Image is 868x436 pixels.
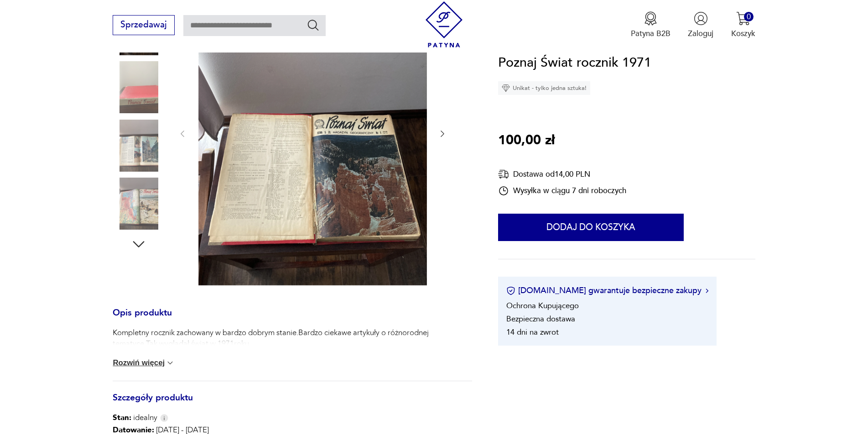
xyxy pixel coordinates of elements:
img: chevron down [166,358,175,368]
button: Dodaj do koszyka [498,214,684,242]
div: Dostawa od 14,00 PLN [498,168,626,180]
a: Sprzedawaj [113,22,174,29]
button: Rozwiń więcej [113,358,175,368]
div: Wysyłka w ciągu 7 dni roboczych [498,185,626,196]
p: Patyna B2B [631,28,670,39]
span: idealny [113,412,157,423]
img: Ikonka użytkownika [694,11,708,26]
img: Ikona medalu [644,11,658,26]
li: Ochrona Kupującego [506,301,579,311]
img: Ikona strzałki w prawo [706,289,708,293]
img: Ikona koszyka [736,11,750,26]
h3: Opis produktu [113,310,472,328]
img: Info icon [160,414,168,422]
button: Patyna B2B [631,11,670,39]
b: Datowanie : [113,425,154,435]
button: [DOMAIN_NAME] gwarantuje bezpieczne zakupy [506,285,708,297]
button: Zaloguj [688,11,713,39]
img: Zdjęcie produktu Poznaj Świat rocznik 1971 [113,120,165,172]
p: Zaloguj [688,28,713,39]
div: Unikat - tylko jedna sztuka! [498,82,590,95]
li: Bezpieczna dostawa [506,314,575,325]
img: Ikona dostawy [498,168,509,180]
img: Patyna - sklep z meblami i dekoracjami vintage [421,1,467,47]
p: Kompletny rocznik zachowany w bardzo dobrym stanie.Bardzo ciekawe artykuły o różnorodnej tematyce... [113,327,472,349]
img: Zdjęcie produktu Poznaj Świat rocznik 1971 [113,61,165,113]
p: 100,00 zł [498,130,555,151]
img: Zdjęcie produktu Poznaj Świat rocznik 1971 [113,178,165,230]
h1: Poznaj Świat rocznik 1971 [498,53,651,74]
div: 0 [744,12,754,21]
a: Ikona medaluPatyna B2B [631,11,670,39]
img: Ikona diamentu [502,84,510,93]
h3: Szczegóły produktu [113,394,472,413]
button: Sprzedawaj [113,15,174,35]
button: 0Koszyk [731,11,755,39]
img: Ikona certyfikatu [506,286,515,295]
li: 14 dni na zwrot [506,327,559,338]
button: Szukaj [307,18,320,32]
p: Koszyk [731,28,755,39]
b: Stan: [113,412,131,423]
